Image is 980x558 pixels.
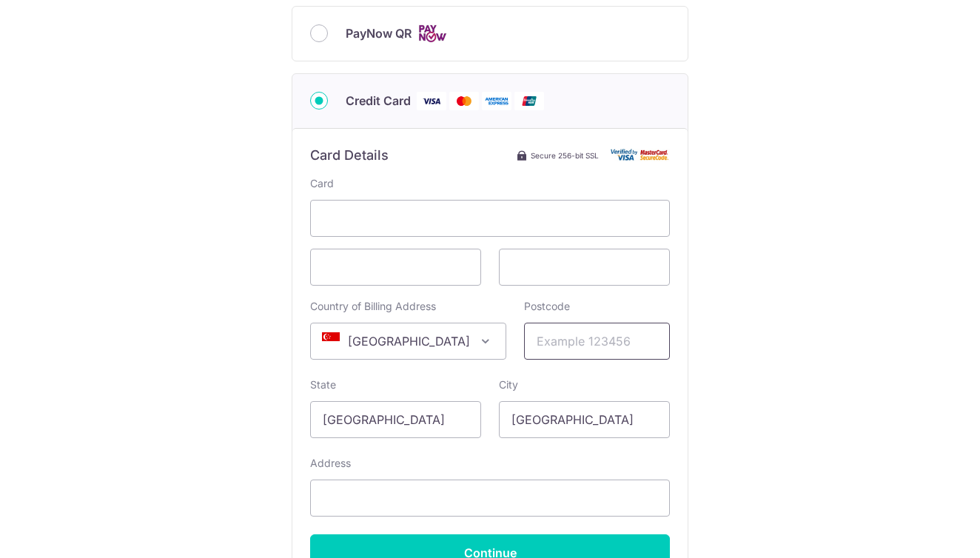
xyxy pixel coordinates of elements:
img: Visa [417,92,446,110]
iframe: Secure card expiration date input frame [323,258,469,276]
span: Singapore [310,323,506,360]
span: Singapore [311,323,506,359]
label: Country of Billing Address [310,299,436,314]
label: City [499,377,518,392]
div: Credit Card Visa Mastercard American Express Union Pay [310,92,670,110]
div: PayNow QR Cards logo [310,24,670,43]
img: Card secure [611,149,670,161]
img: American Express [482,92,511,110]
iframe: Secure card security code input frame [511,258,657,276]
iframe: Secure card number input frame [323,209,657,227]
label: Card [310,176,334,191]
label: State [310,377,336,392]
label: Postcode [524,299,570,314]
input: Example 123456 [524,323,670,360]
img: Mastercard [449,92,479,110]
img: Cards logo [417,24,447,43]
h6: Card Details [310,147,389,164]
span: PayNow QR [346,24,412,42]
label: Address [310,456,351,471]
span: Credit Card [346,92,411,110]
span: Secure 256-bit SSL [531,149,599,161]
img: Union Pay [514,92,544,110]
